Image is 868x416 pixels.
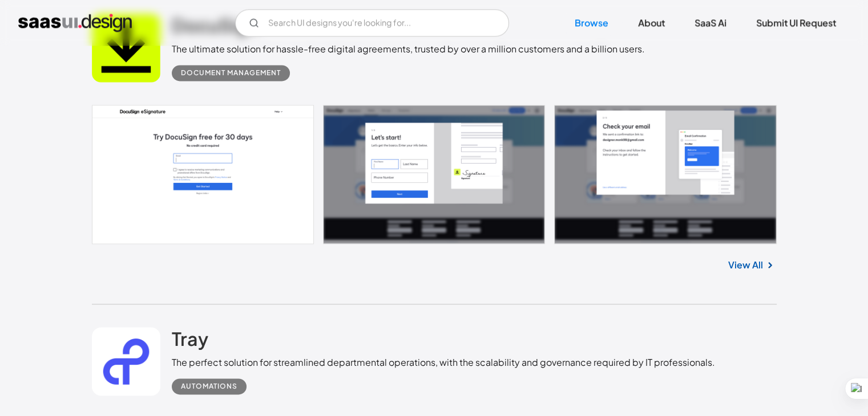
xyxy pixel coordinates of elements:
[681,10,740,35] a: SaaS Ai
[172,327,208,350] h2: Tray
[172,327,208,356] a: Tray
[742,10,850,35] a: Submit UI Request
[181,380,237,393] div: Automations
[561,10,622,35] a: Browse
[18,14,132,32] a: home
[624,10,679,35] a: About
[172,42,645,56] div: The ultimate solution for hassle-free digital agreements, trusted by over a million customers and...
[172,356,715,369] div: The perfect solution for streamlined departmental operations, with the scalability and governance...
[728,258,763,272] a: View All
[181,66,281,80] div: Document Management
[235,9,509,36] input: Search UI designs you're looking for...
[235,9,509,36] form: Email Form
